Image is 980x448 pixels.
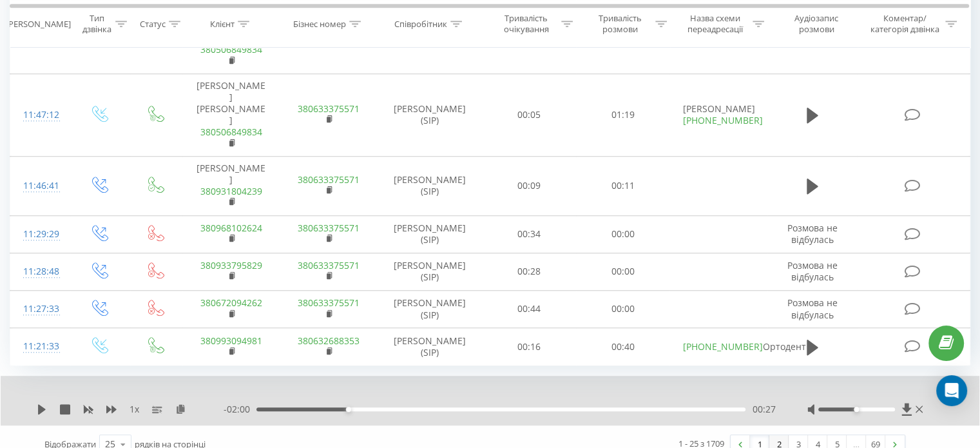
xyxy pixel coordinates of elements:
[936,375,967,406] div: Open Intercom Messenger
[23,222,57,247] div: 11:29:29
[576,215,669,253] td: 00:00
[588,14,652,35] div: Тривалість розмови
[576,156,669,215] td: 00:11
[576,73,669,156] td: 01:19
[182,73,280,156] td: [PERSON_NAME] [PERSON_NAME]
[483,156,576,215] td: 00:09
[298,222,360,234] a: 380633375571
[483,253,576,290] td: 00:28
[200,43,262,55] a: 380506849834
[298,102,360,115] a: 380633375571
[576,290,669,327] td: 00:00
[682,340,762,353] a: [PHONE_NUMBER]
[378,73,483,156] td: [PERSON_NAME] (SIP)
[378,215,483,253] td: [PERSON_NAME] (SIP)
[494,14,559,35] div: Тривалість очікування
[787,222,838,246] span: Розмова не відбулась
[378,253,483,290] td: [PERSON_NAME] (SIP)
[23,334,57,359] div: 11:21:33
[298,335,360,347] a: 380632688353
[483,73,576,156] td: 00:05
[224,403,256,416] span: - 02:00
[378,290,483,327] td: [PERSON_NAME] (SIP)
[298,297,360,309] a: 380633375571
[483,290,576,327] td: 00:44
[576,328,669,365] td: 00:40
[200,259,262,271] a: 380933795829
[394,19,447,30] div: Співробітник
[210,19,235,30] div: Клієнт
[669,328,767,365] td: Ортодент
[23,102,57,128] div: 11:47:12
[787,297,838,320] span: Розмова не відбулась
[200,297,262,309] a: 380672094262
[23,297,57,322] div: 11:27:33
[130,403,139,416] span: 1 x
[200,185,262,197] a: 380931804239
[779,14,854,35] div: Аудіозапис розмови
[854,407,859,412] div: Accessibility label
[293,19,346,30] div: Бізнес номер
[200,222,262,234] a: 380968102624
[576,253,669,290] td: 00:00
[752,403,775,416] span: 00:27
[182,156,280,215] td: [PERSON_NAME]
[867,14,942,35] div: Коментар/категорія дзвінка
[378,156,483,215] td: [PERSON_NAME] (SIP)
[23,173,57,199] div: 11:46:41
[682,114,762,126] a: [PHONE_NUMBER]
[200,126,262,138] a: 380506849834
[483,328,576,365] td: 00:16
[298,173,360,186] a: 380633375571
[682,14,749,35] div: Назва схеми переадресації
[346,407,351,412] div: Accessibility label
[140,19,166,30] div: Статус
[23,259,57,284] div: 11:28:48
[298,259,360,271] a: 380633375571
[483,215,576,253] td: 00:34
[787,259,838,283] span: Розмова не відбулась
[378,328,483,365] td: [PERSON_NAME] (SIP)
[200,335,262,347] a: 380993094981
[669,73,767,156] td: [PERSON_NAME]
[81,14,111,35] div: Тип дзвінка
[6,19,71,30] div: [PERSON_NAME]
